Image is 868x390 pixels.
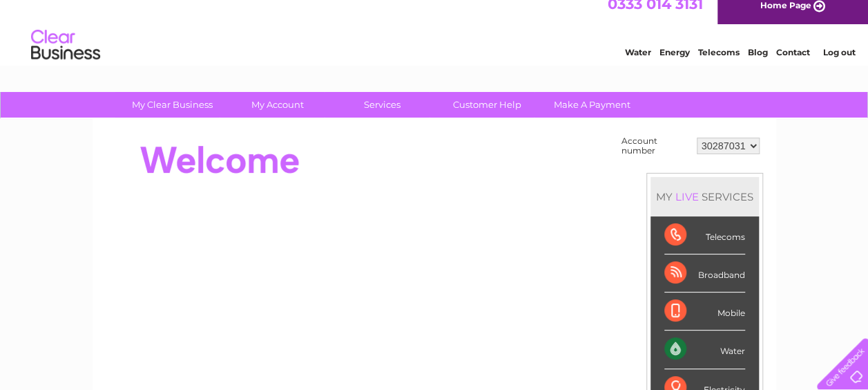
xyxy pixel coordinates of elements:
[325,92,439,118] a: Services
[659,59,690,69] a: Energy
[108,8,761,67] div: Clear Business is a trading name of Verastar Limited (registered in [GEOGRAPHIC_DATA] No. 3667643...
[625,59,651,69] a: Water
[664,331,745,369] div: Water
[608,7,703,24] a: 0333 014 3131
[664,292,745,331] div: Mobile
[698,59,740,69] a: Telecoms
[673,190,702,203] div: LIVE
[115,92,229,118] a: My Clear Business
[650,177,759,216] div: MY SERVICES
[535,92,649,118] a: Make A Payment
[430,92,544,118] a: Customer Help
[776,59,810,69] a: Contact
[618,133,693,159] td: Account number
[748,59,768,69] a: Blog
[664,254,745,292] div: Broadband
[822,59,855,69] a: Log out
[664,216,745,254] div: Telecoms
[30,36,101,78] img: logo.png
[220,92,334,118] a: My Account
